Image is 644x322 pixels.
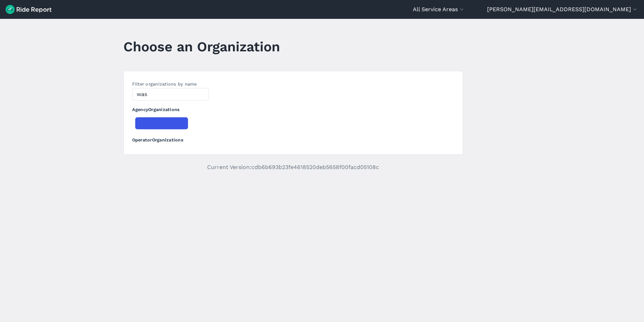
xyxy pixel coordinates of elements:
label: Filter organizations by name [132,81,197,87]
h3: Agency Organizations [132,101,454,116]
img: Ride Report [6,5,52,14]
button: All Service Areas [413,5,465,14]
div: loading [135,117,188,129]
button: loading[US_STATE] D.C. [135,117,188,130]
h3: Operator Organizations [132,131,454,146]
h1: Choose an Organization [123,37,280,56]
input: Filter by name [132,88,209,101]
button: [PERSON_NAME][EMAIL_ADDRESS][DOMAIN_NAME] [487,5,638,14]
p: Current Version: cdb6b693b23fe4618520deb5658f00facd05108c [123,163,463,171]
